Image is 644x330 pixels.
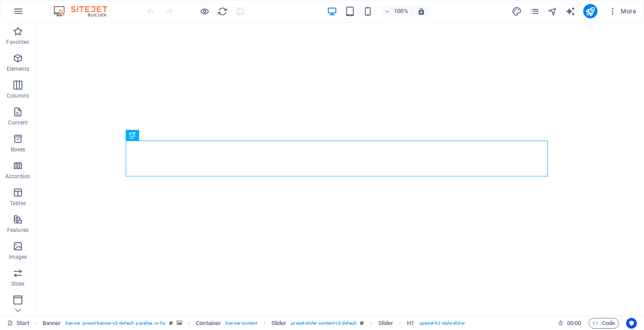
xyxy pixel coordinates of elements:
[567,318,581,329] span: 00 00
[530,6,540,17] button: pages
[605,4,640,18] button: More
[42,318,465,329] nav: breadcrumb
[64,318,165,329] span: . banner .preset-banner-v3-default .parallax .ie-fix
[7,92,29,99] p: Columns
[225,318,257,329] span: . banner-content
[608,7,636,16] span: More
[547,6,558,17] button: navigator
[290,318,356,329] span: . preset-slider-content-v3-default
[558,318,581,329] h6: Session time
[7,318,30,329] a: Click to cancel selection. Double-click to open Pages
[626,318,637,329] button: Usercentrics
[7,227,29,234] p: Features
[512,6,522,17] button: design
[5,173,30,180] p: Accordion
[10,200,26,207] p: Tables
[394,6,408,17] h6: 100%
[51,6,119,17] img: Editor Logo
[407,318,414,329] span: Click to select. Double-click to edit
[6,39,29,46] p: Favorites
[585,6,595,17] i: Publish
[42,318,61,329] span: Click to select. Double-click to edit
[11,146,25,153] p: Boxes
[593,318,615,329] span: Code
[589,318,619,329] button: Code
[169,321,173,326] i: This element is a customizable preset
[378,318,394,329] span: Click to select. Double-click to edit
[9,253,27,261] p: Images
[417,7,425,15] i: On resize automatically adjust zoom level to fit chosen device.
[360,321,364,326] i: This element is a customizable preset
[217,6,228,17] button: reload
[573,320,575,326] span: :
[565,6,576,17] i: AI Writer
[199,6,210,17] button: Click here to leave preview mode and continue editing
[177,321,182,326] i: This element contains a background
[418,318,465,329] span: . special-h2-style-slider
[217,6,228,17] i: Reload page
[547,6,558,17] i: Navigator
[565,6,576,17] button: text_generator
[196,318,221,329] span: Click to select. Double-click to edit
[512,6,522,17] i: Design (Ctrl+Alt+Y)
[381,6,412,17] button: 100%
[583,4,597,18] button: publish
[271,318,287,329] span: Click to select. Double-click to edit
[530,6,540,17] i: Pages (Ctrl+Alt+S)
[11,280,25,287] p: Slider
[8,119,28,126] p: Content
[7,65,30,73] p: Elements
